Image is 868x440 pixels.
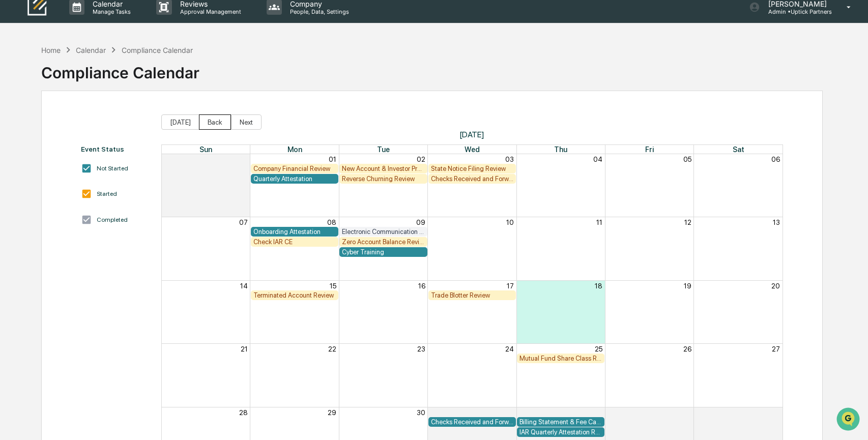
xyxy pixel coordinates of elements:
div: Cyber Training [342,248,424,256]
div: Event Status [81,145,151,153]
a: 🔎Data Lookup [6,143,68,162]
div: Compliance Calendar [122,46,193,54]
div: 🔎 [10,149,18,157]
p: Approval Management [172,8,246,15]
button: 01 [329,155,336,163]
span: Pylon [101,172,123,180]
div: Trade Blotter Review [431,291,513,299]
div: Terminated Account Review [253,291,336,299]
img: 1746055101610-c473b297-6a78-478c-a979-82029cc54cd1 [10,78,28,96]
a: 🖐️Preclearance [6,124,70,142]
button: 09 [416,218,425,226]
div: Calendar [76,46,106,54]
span: Sat [733,145,744,154]
div: Onboarding Attestation [253,228,336,236]
div: New Account & Investor Profile Review [342,165,424,172]
span: [DATE] [161,130,783,139]
span: Thu [554,145,567,154]
button: 01 [506,408,514,417]
button: 17 [507,282,514,290]
button: 21 [241,345,248,353]
div: Check IAR CE [253,238,336,246]
button: 30 [417,408,425,417]
div: Not Started [97,165,128,172]
button: 27 [772,345,780,353]
div: Mutual Fund Share Class Review [519,355,602,362]
span: Preclearance [20,128,66,138]
div: Reverse Churning Review [342,175,424,183]
a: 🗄️Attestations [70,124,130,142]
p: People, Data, Settings [282,8,354,15]
p: How can we help? [10,21,185,38]
button: Start new chat [173,81,185,93]
button: 29 [328,408,336,417]
div: We're available if you need us! [35,88,129,96]
span: Data Lookup [20,148,64,158]
span: Sun [199,145,212,154]
button: 22 [328,345,336,353]
div: Company Financial Review [253,165,336,172]
div: Quarterly Attestation [253,175,336,183]
button: 16 [418,282,425,290]
span: Tue [377,145,390,154]
span: Attestations [84,128,126,138]
div: Start new chat [35,78,167,88]
button: Back [199,114,231,130]
button: 13 [773,218,780,226]
span: Fri [645,145,654,154]
div: Compliance Calendar [41,55,199,82]
a: Powered byPylon [72,172,123,180]
button: 11 [596,218,602,226]
div: Zero Account Balance Review [342,238,424,246]
button: 15 [330,282,336,290]
button: 26 [683,345,691,353]
div: IAR Quarterly Attestation Review [519,428,602,436]
button: 24 [505,345,514,353]
div: Home [41,46,61,54]
button: 02 [594,408,602,417]
button: 03 [505,155,514,163]
button: 12 [684,218,691,226]
button: 31 [241,155,248,163]
button: 18 [595,282,602,290]
span: Wed [465,145,480,154]
div: Checks Received and Forwarded Log [431,418,513,426]
button: 04 [593,155,602,163]
div: State Notice Filing Review [431,165,513,172]
iframe: Open customer support [835,406,863,434]
button: 05 [683,155,691,163]
button: [DATE] [161,114,199,130]
button: 14 [240,282,248,290]
div: 🖐️ [10,129,18,137]
button: 25 [595,345,602,353]
div: Electronic Communication Review [342,228,424,236]
button: 06 [771,155,780,163]
div: 🗄️ [74,129,82,137]
p: Admin • Uptick Partners [760,8,832,15]
button: 20 [771,282,780,290]
div: Started [97,190,117,197]
div: Checks Received and Forwarded Log [431,175,513,183]
button: Next [231,114,262,130]
span: Mon [287,145,302,154]
div: Billing Statement & Fee Calculations Report Review [519,418,602,426]
button: 03 [683,408,691,417]
button: 02 [417,155,425,163]
button: 19 [684,282,691,290]
button: 10 [506,218,514,226]
button: 04 [771,408,780,417]
button: 23 [417,345,425,353]
button: 28 [239,408,248,417]
div: Completed [97,216,128,223]
p: Manage Tasks [84,8,136,15]
button: 08 [327,218,336,226]
button: 07 [239,218,248,226]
